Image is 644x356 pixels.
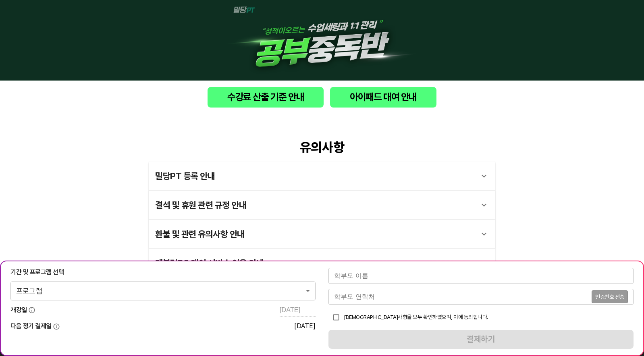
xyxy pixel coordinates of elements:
button: 수강료 산출 기준 안내 [208,87,324,108]
span: [DEMOGRAPHIC_DATA]사항을 모두 확인하였으며, 이에 동의합니다. [344,314,488,320]
div: 결석 및 휴원 관련 규정 안내 [155,195,474,215]
input: 학부모 이름을 입력해주세요 [328,268,634,284]
div: 태블릿PC 대여 서비스 이용 안내 [155,253,474,273]
input: 학부모 연락처를 입력해주세요 [328,289,592,305]
div: 환불 및 관련 유의사항 안내 [155,224,474,244]
div: 기간 및 프로그램 선택 [10,268,316,277]
div: 밀당PT 등록 안내 [155,166,474,186]
img: 1 [225,6,419,74]
span: 다음 정기 결제일 [10,322,52,331]
div: 유의사항 [149,140,495,155]
div: 프로그램 [10,281,316,300]
span: 수강료 산출 기준 안내 [214,90,317,104]
div: [DATE] [294,322,316,330]
div: 환불 및 관련 유의사항 안내 [149,219,495,248]
span: 아이패드 대여 안내 [337,90,430,104]
button: 아이패드 대여 안내 [330,87,436,108]
div: 결석 및 휴원 관련 규정 안내 [149,190,495,219]
span: 개강일 [10,306,27,315]
div: 태블릿PC 대여 서비스 이용 안내 [149,248,495,277]
div: 밀당PT 등록 안내 [149,161,495,190]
